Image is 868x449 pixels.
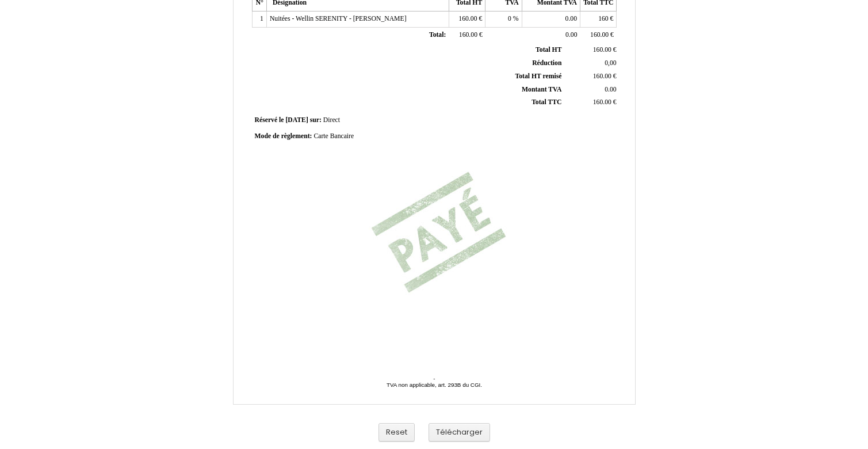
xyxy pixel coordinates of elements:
td: € [564,70,618,83]
span: 160.00 [593,73,611,80]
td: € [564,96,618,109]
button: Télécharger [429,423,490,442]
span: 160.00 [459,31,477,39]
span: 0.00 [565,15,577,22]
iframe: Chat [819,397,859,440]
span: 160.00 [590,31,609,39]
span: sur: [310,116,322,124]
td: € [449,12,485,28]
span: 0.00 [565,31,577,39]
span: 160.00 [593,46,611,54]
span: Réservé le [255,116,284,124]
span: Réduction [532,59,561,67]
td: € [564,44,618,56]
span: 160.00 [593,98,611,106]
td: 1 [252,12,266,28]
span: 160.00 [458,15,477,22]
span: 160 [598,15,609,22]
td: € [449,27,485,43]
button: Reset [378,423,415,442]
span: 0 [508,15,511,22]
span: [DATE] [285,116,308,124]
span: Total HT remisé [515,73,561,80]
td: € [580,27,617,43]
span: TVA non applicable, art. 293B du CGI. [387,382,482,388]
span: 0,00 [605,59,616,67]
span: - [433,375,435,382]
td: € [580,12,617,28]
span: Montant TVA [522,86,561,93]
span: Carte Bancaire [313,132,354,140]
span: 0.00 [605,86,616,93]
span: Total HT [536,46,561,54]
span: Direct [323,116,340,124]
span: Total: [429,31,446,39]
span: Mode de règlement: [255,132,312,140]
span: Nuitées - Wellin SERENITY - [PERSON_NAME] [270,15,407,22]
td: % [485,12,522,28]
span: Total TTC [531,98,561,106]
